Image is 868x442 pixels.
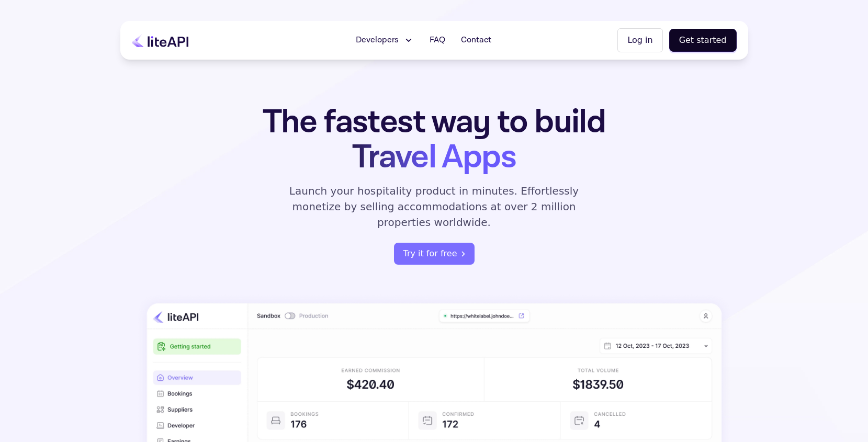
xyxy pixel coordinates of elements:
span: Developers [356,34,399,47]
a: FAQ [423,30,452,51]
button: Get started [669,29,737,52]
a: Contact [455,30,498,51]
h1: The fastest way to build [230,105,639,175]
button: Developers [350,30,420,51]
p: Launch your hospitality product in minutes. Effortlessly monetize by selling accommodations at ov... [277,183,591,230]
a: register [394,243,475,265]
span: Travel Apps [352,135,516,179]
button: Try it for free [394,243,475,265]
span: Contact [461,34,491,47]
span: FAQ [430,34,445,47]
button: Log in [617,28,662,52]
